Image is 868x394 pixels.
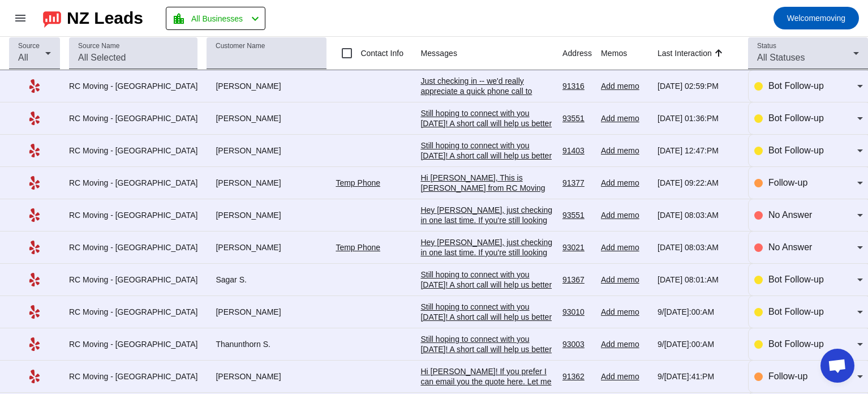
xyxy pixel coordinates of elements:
div: RC Moving - [GEOGRAPHIC_DATA] [69,275,197,285]
div: Add memo [601,113,648,123]
div: RC Moving - [GEOGRAPHIC_DATA] [69,113,197,123]
mat-icon: Yelp [28,112,41,125]
mat-icon: menu [14,11,27,25]
div: [DATE] 09:22:AM [658,178,739,188]
div: [DATE] 02:59:PM [658,81,739,91]
span: No Answer [768,210,812,220]
span: No Answer [768,242,812,252]
th: Address [562,37,601,70]
div: RC Moving - [GEOGRAPHIC_DATA] [69,307,197,317]
div: Sagar S. [207,275,326,285]
th: Memos [601,37,658,70]
div: Still hoping to connect with you [DATE]! A short call will help us better understand your move an... [420,108,553,179]
div: NZ Leads [67,10,143,26]
mat-label: Status [757,42,776,50]
div: 91362 [562,371,592,382]
div: Thanunthorn S. [207,339,326,349]
mat-icon: Yelp [28,176,41,190]
div: Hi [PERSON_NAME], This is [PERSON_NAME] from RC Moving Company. I just wanted to check in with yo... [420,173,553,264]
div: Add memo [601,275,648,285]
div: 93021 [562,242,592,252]
div: [PERSON_NAME] [207,145,326,156]
mat-icon: chevron_left [248,12,262,25]
div: Still hoping to connect with you [DATE]! A short call will help us better understand your move an... [420,302,553,373]
span: All Statuses [757,53,805,62]
div: 9/[DATE]:00:AM [658,339,739,349]
div: 91403 [562,145,592,156]
div: [DATE] 12:47:PM [658,145,739,156]
mat-icon: Yelp [28,241,41,254]
div: RC Moving - [GEOGRAPHIC_DATA] [69,178,197,188]
div: Add memo [601,145,648,156]
label: Contact Info [358,48,403,59]
a: Temp Phone [336,178,380,187]
div: 93003 [562,339,592,349]
div: 91377 [562,178,592,188]
div: Last Interaction [658,48,712,59]
div: 93010 [562,307,592,317]
span: Bot Follow-up [768,145,824,155]
div: 9/[DATE]:41:PM [658,371,739,382]
mat-icon: Yelp [28,144,41,157]
div: Hey [PERSON_NAME], just checking in one last time. If you're still looking for help with your mov... [420,205,553,327]
div: 93551 [562,113,592,123]
mat-icon: location_city [172,12,186,25]
div: [PERSON_NAME] [207,242,326,252]
div: [DATE] 01:36:PM [658,113,739,123]
mat-icon: Yelp [28,273,41,286]
div: RC Moving - [GEOGRAPHIC_DATA] [69,210,197,220]
mat-label: Source [18,42,40,50]
div: [PERSON_NAME] [207,371,326,382]
div: Add memo [601,242,648,252]
div: [DATE] 08:03:AM [658,210,739,220]
span: Bot Follow-up [768,307,824,316]
span: All Businesses [191,11,243,27]
span: Follow-up [768,178,807,187]
div: [DATE] 08:03:AM [658,242,739,252]
div: 9/[DATE]:00:AM [658,307,739,317]
div: RC Moving - [GEOGRAPHIC_DATA] [69,371,197,382]
mat-icon: Yelp [28,370,41,383]
div: 91367 [562,275,592,285]
span: All [18,53,28,62]
div: [PERSON_NAME] [207,307,326,317]
div: 93551 [562,210,592,220]
div: [DATE] 08:01:AM [658,275,739,285]
div: Still hoping to connect with you [DATE]! A short call will help us better understand your move an... [420,269,553,341]
div: Add memo [601,371,648,382]
div: 91316 [562,81,592,91]
div: Add memo [601,339,648,349]
div: [PERSON_NAME] [207,178,326,188]
th: Messages [420,37,562,70]
mat-icon: Yelp [28,208,41,222]
span: Bot Follow-up [768,81,824,91]
img: logo [43,8,61,28]
div: RC Moving - [GEOGRAPHIC_DATA] [69,242,197,252]
div: [PERSON_NAME] [207,81,326,91]
a: Temp Phone [336,243,380,252]
div: Still hoping to connect with you [DATE]! A short call will help us better understand your move an... [420,140,553,212]
span: Bot Follow-up [768,275,824,284]
span: moving [787,10,845,26]
div: RC Moving - [GEOGRAPHIC_DATA] [69,339,197,349]
div: Add memo [601,178,648,188]
div: Add memo [601,307,648,317]
div: Add memo [601,210,648,220]
button: All Businesses [166,7,265,30]
span: Follow-up [768,371,807,381]
span: Bot Follow-up [768,339,824,349]
mat-icon: Yelp [28,337,41,351]
div: [PERSON_NAME] [207,113,326,123]
mat-icon: Yelp [28,305,41,319]
a: Open chat [820,349,854,383]
div: RC Moving - [GEOGRAPHIC_DATA] [69,81,197,91]
div: Just checking in -- we'd really appreciate a quick phone call to make sure everything is planned ... [420,76,553,168]
div: [PERSON_NAME] [207,210,326,220]
mat-label: Customer Name [216,42,265,50]
div: Hey [PERSON_NAME], just checking in one last time. If you're still looking for help with your mov... [420,237,553,359]
button: Welcomemoving [774,7,859,29]
mat-label: Source Name [78,42,119,50]
input: All Selected [78,51,188,65]
span: Bot Follow-up [768,113,824,123]
mat-icon: Yelp [28,79,41,93]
